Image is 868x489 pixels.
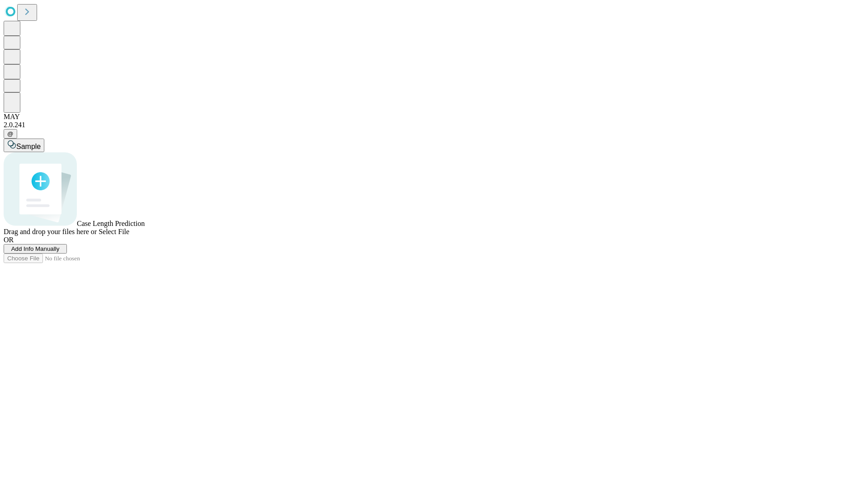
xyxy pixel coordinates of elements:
div: MAY [4,113,864,121]
button: @ [4,129,17,139]
span: OR [4,236,14,244]
span: @ [7,130,14,137]
span: Drag and drop your files here or [4,228,97,235]
span: Add Info Manually [11,245,60,252]
span: Sample [16,143,41,150]
button: Sample [4,139,44,152]
button: Add Info Manually [4,244,67,254]
span: Case Length Prediction [77,220,145,227]
span: Select File [99,228,129,235]
div: 2.0.241 [4,121,864,129]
